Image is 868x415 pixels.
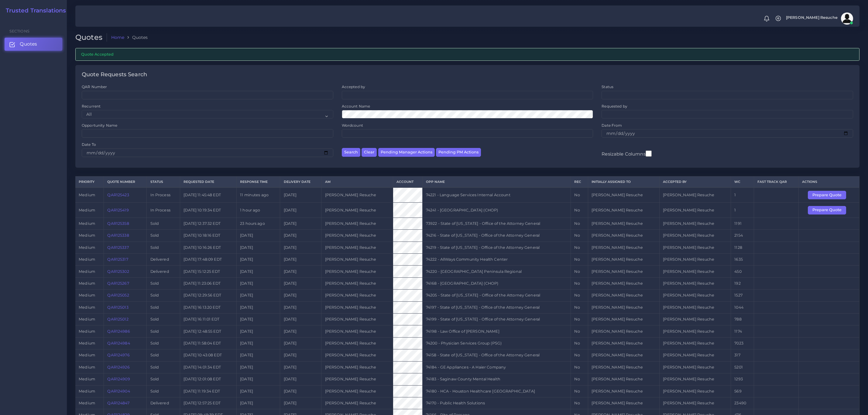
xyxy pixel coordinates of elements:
[731,373,754,385] td: 1293
[571,397,588,409] td: No
[731,254,754,266] td: 1635
[660,203,731,218] td: [PERSON_NAME] Resuche
[660,176,731,187] th: Accepted by
[79,377,95,381] span: medium
[660,337,731,349] td: [PERSON_NAME] Resuche
[79,353,95,357] span: medium
[321,325,393,337] td: [PERSON_NAME] Resuche
[79,257,95,262] span: medium
[180,337,237,349] td: [DATE] 11:58:04 EDT
[82,142,96,147] label: Date To
[20,41,37,47] span: Quotes
[660,314,731,325] td: [PERSON_NAME] Resuche
[571,254,588,266] td: No
[321,176,393,187] th: AM
[571,203,588,218] td: No
[422,218,571,229] td: 73922 - State of [US_STATE] - Office of the Attorney General
[571,242,588,253] td: No
[180,397,237,409] td: [DATE] 12:57:25 EDT
[107,305,128,310] a: QAR125013
[280,349,321,361] td: [DATE]
[180,277,237,289] td: [DATE] 11:23:06 EDT
[79,389,95,393] span: medium
[147,277,180,289] td: Sold
[731,337,754,349] td: 7023
[321,203,393,218] td: [PERSON_NAME] Resuche
[660,218,731,229] td: [PERSON_NAME] Resuche
[393,176,422,187] th: Account
[342,123,363,128] label: Wordcount
[731,242,754,253] td: 1128
[321,290,393,301] td: [PERSON_NAME] Resuche
[180,314,237,325] td: [DATE] 16:11:01 EDT
[280,176,321,187] th: Delivery Date
[2,7,66,14] a: Trusted Translations
[571,230,588,242] td: No
[731,314,754,325] td: 788
[124,34,148,40] li: Quotes
[236,314,280,325] td: [DATE]
[280,314,321,325] td: [DATE]
[754,176,799,187] th: Fast Track QAR
[571,266,588,277] td: No
[571,176,588,187] th: REC
[79,329,95,334] span: medium
[422,277,571,289] td: 74168 - [GEOGRAPHIC_DATA] (CHOP)
[588,337,659,349] td: [PERSON_NAME] Resuche
[280,203,321,218] td: [DATE]
[588,349,659,361] td: [PERSON_NAME] Resuche
[588,254,659,266] td: [PERSON_NAME] Resuche
[588,242,659,253] td: [PERSON_NAME] Resuche
[731,325,754,337] td: 1174
[236,290,280,301] td: [DATE]
[180,290,237,301] td: [DATE] 12:29:56 EDT
[79,281,95,286] span: medium
[111,34,125,40] a: Home
[588,385,659,397] td: [PERSON_NAME] Resuche
[147,187,180,203] td: In Process
[731,230,754,242] td: 2154
[5,38,62,50] a: Quotes
[180,218,237,229] td: [DATE] 12:37:32 EDT
[180,176,237,187] th: Requested Date
[422,254,571,266] td: 74222 - AllWays Community Health Center
[362,148,377,157] button: Clear
[321,277,393,289] td: [PERSON_NAME] Resuche
[588,397,659,409] td: [PERSON_NAME] Resuche
[280,301,321,313] td: [DATE]
[147,349,180,361] td: Sold
[107,353,129,357] a: QAR124976
[731,397,754,409] td: 23490
[147,301,180,313] td: Sold
[422,337,571,349] td: 74200 - Physician Services Group (PSG)
[79,305,95,310] span: medium
[82,84,107,89] label: QAR Number
[588,187,659,203] td: [PERSON_NAME] Resuche
[660,230,731,242] td: [PERSON_NAME] Resuche
[147,176,180,187] th: Status
[9,29,29,33] span: Sections
[808,191,846,199] button: Prepare Quote
[147,337,180,349] td: Sold
[75,33,107,42] h2: Quotes
[280,290,321,301] td: [DATE]
[107,193,129,197] a: QAR125423
[82,123,117,128] label: Opportunity Name
[79,233,95,238] span: medium
[783,12,855,25] a: [PERSON_NAME] Resucheavatar
[602,84,613,89] label: Status
[236,266,280,277] td: [DATE]
[660,266,731,277] td: [PERSON_NAME] Resuche
[342,84,365,89] label: Accepted by
[104,176,147,187] th: Quote Number
[79,293,95,297] span: medium
[422,349,571,361] td: 74158 - State of [US_STATE] - Office of the Attorney General
[422,373,571,385] td: 74183 - Saginaw County Mental Health
[602,104,627,109] label: Requested by
[571,361,588,373] td: No
[75,176,104,187] th: Priority
[321,266,393,277] td: [PERSON_NAME] Resuche
[236,301,280,313] td: [DATE]
[731,385,754,397] td: 569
